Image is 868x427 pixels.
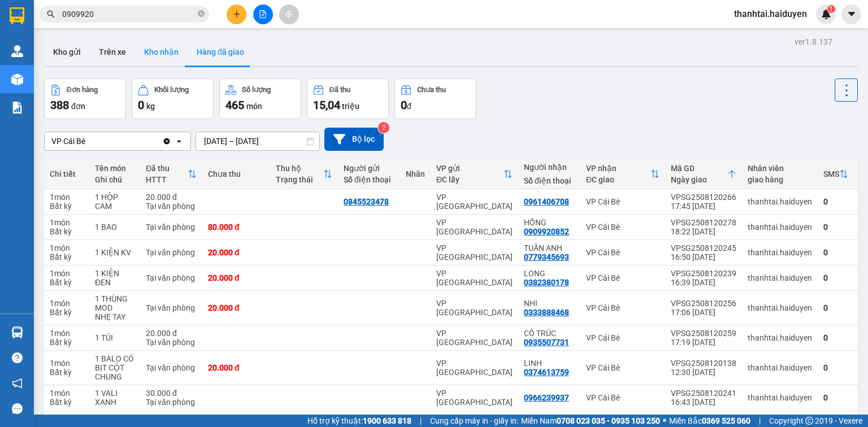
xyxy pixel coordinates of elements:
div: Thu hộ [276,164,323,173]
button: Trên xe [90,38,135,66]
span: đ [407,102,411,111]
div: 0374613759 [524,368,569,377]
th: Toggle SortBy [140,159,202,189]
div: Bất kỳ [50,338,84,347]
strong: 0369 525 060 [702,416,750,425]
span: copyright [805,417,813,425]
div: 1 món [50,389,84,398]
strong: 0708 023 035 - 0935 103 250 [557,416,660,425]
div: 0935507731 [524,338,569,347]
div: 1 KIỆN ĐEN [95,269,134,287]
div: 0779345693 [524,252,569,262]
img: warehouse-icon [11,73,23,85]
sup: 1 [827,5,835,13]
div: 1 KIỆN KV [95,248,134,257]
div: thanhtai.haiduyen [748,223,812,232]
div: giao hàng [748,175,812,184]
div: 0 [823,303,848,312]
div: VP nhận [586,164,650,173]
th: Toggle SortBy [431,159,518,189]
div: LONG [524,269,575,278]
div: 30.000 đ [146,389,197,398]
div: VPSG2508120239 [671,269,736,278]
span: 0 [401,98,407,112]
div: ĐC lấy [436,175,504,184]
div: TUẤN ANH [524,243,575,252]
input: Selected VP Cái Bè. [86,136,88,147]
button: caret-down [841,5,861,24]
span: 465 [225,98,244,112]
div: thanhtai.haiduyen [748,303,812,312]
div: VP [GEOGRAPHIC_DATA] [436,389,513,407]
img: logo-vxr [10,7,24,24]
div: Người nhận [524,163,575,172]
div: Tại văn phòng [146,338,197,347]
button: Đơn hàng388đơn [44,79,126,119]
span: message [12,403,23,414]
button: Kho nhận [135,38,188,66]
span: caret-down [847,9,857,19]
span: close-circle [198,9,205,20]
div: VP Cái Bè [586,273,659,282]
div: 80.000 đ [208,223,264,232]
div: Khối lượng [154,86,189,94]
div: ver 1.8.137 [795,36,832,48]
div: 1 VALI XANH [95,389,134,407]
div: VP [GEOGRAPHIC_DATA] [436,243,513,262]
span: Cung cấp máy in - giấy in: [430,415,518,427]
div: 0961406708 [524,197,569,206]
div: 1 món [50,193,84,202]
span: triệu [342,102,359,111]
span: 15,04 [313,98,340,112]
div: NHI [524,299,575,308]
div: 0 [823,197,848,206]
span: notification [12,378,23,389]
div: 1 món [50,299,84,308]
div: thanhtai.haiduyen [748,248,812,257]
div: VP Cái Bè [586,363,659,372]
div: 18:22 [DATE] [671,227,736,236]
div: 1 món [50,359,84,368]
button: Khối lượng0kg [132,79,214,119]
div: NHẸ TAY [95,312,134,321]
div: 16:39 [DATE] [671,278,736,287]
div: CÔ TRÚC [524,329,575,338]
th: Toggle SortBy [665,159,742,189]
div: 1 món [50,243,84,252]
div: Tên món [95,164,134,173]
button: plus [227,5,246,24]
button: Hàng đã giao [188,38,253,66]
div: Bất kỳ [50,398,84,407]
span: Miền Bắc [669,415,750,427]
span: 0 [138,98,144,112]
div: 1 BALO CÓ BỊT CỘT CHUNG [95,354,134,381]
div: 0 [823,248,848,257]
div: VPSG2508120256 [671,299,736,308]
svg: open [175,137,184,146]
span: đơn [71,102,85,111]
div: VP [GEOGRAPHIC_DATA] [436,218,513,236]
div: 0333888468 [524,308,569,317]
div: ĐC giao [586,175,650,184]
div: 1 HỘP CAM [95,193,134,211]
div: VP Cái Bè [51,136,85,147]
sup: 2 [378,122,389,133]
div: 1 món [50,269,84,278]
button: file-add [253,5,273,24]
div: VP [GEOGRAPHIC_DATA] [436,299,513,317]
img: warehouse-icon [11,45,23,57]
div: 20.000 đ [146,329,197,338]
div: Số điện thoại [344,175,394,184]
div: thanhtai.haiduyen [748,333,812,342]
span: | [420,415,422,427]
span: 388 [50,98,69,112]
div: 0845523478 [344,197,389,206]
div: Tại văn phòng [146,398,197,407]
span: Hỗ trợ kỹ thuật: [307,415,411,427]
div: 0 [823,273,848,282]
div: VP Cái Bè [586,333,659,342]
div: 17:19 [DATE] [671,338,736,347]
div: 0 [823,333,848,342]
div: Tại văn phòng [146,202,197,211]
div: VP Cái Bè [586,393,659,402]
